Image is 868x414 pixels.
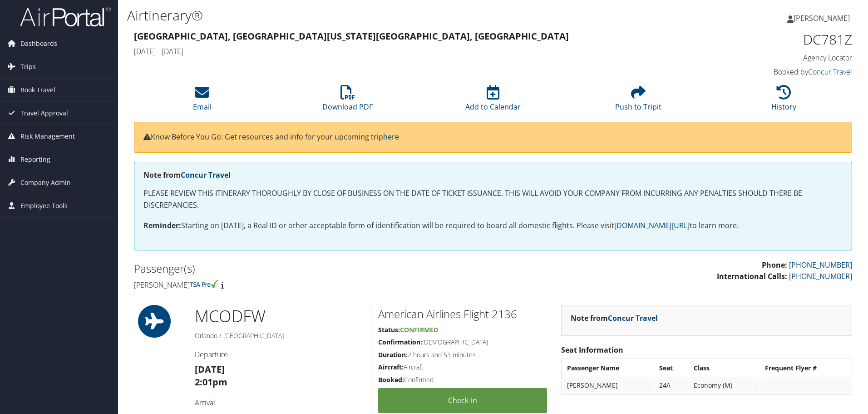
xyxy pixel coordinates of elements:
[378,338,422,346] strong: Confirmation:
[20,195,68,217] span: Employee Tools
[181,170,231,180] a: Concur Travel
[134,280,486,290] h4: [PERSON_NAME]
[127,6,615,25] h1: Airtinerary®
[193,90,212,112] a: Email
[762,260,787,270] strong: Phone:
[20,79,55,101] span: Book Travel
[717,271,787,281] strong: International Calls:
[195,398,364,408] h4: Arrival
[378,338,547,347] h5: [DEMOGRAPHIC_DATA]
[383,132,399,142] a: here
[378,363,404,371] strong: Aircraft:
[465,90,521,112] a: Add to Calendar
[378,363,547,372] h5: Aircraft
[808,67,852,77] a: Concur Travel
[608,313,658,323] a: Concur Travel
[20,55,36,78] span: Trips
[195,349,364,359] h4: Departure
[143,188,843,211] p: PLEASE REVIEW THIS ITINERARY THOROUGHLY BY CLOSE OF BUSINESS ON THE DATE OF TICKET ISSUANCE. THIS...
[378,375,547,384] h5: Confirmed
[378,350,408,359] strong: Duration:
[378,388,547,413] a: Check-in
[195,305,364,328] h1: MCO DFW
[655,377,688,394] td: 24A
[787,5,859,32] a: [PERSON_NAME]
[134,261,486,276] h2: Passenger(s)
[190,280,219,288] img: tsa-precheck.png
[771,90,796,112] a: History
[765,381,846,389] div: --
[562,360,653,376] th: Passenger Name
[143,131,843,143] p: Know Before You Go: Get resources and info for your upcoming trip
[683,53,852,63] h4: Agency Locator
[378,306,547,322] h2: American Airlines Flight 2136
[143,220,181,230] strong: Reminder:
[195,363,225,375] strong: [DATE]
[689,377,760,394] td: Economy (M)
[614,220,690,230] a: [DOMAIN_NAME][URL]
[683,30,852,49] h1: DC781Z
[20,32,57,55] span: Dashboards
[561,345,623,355] strong: Seat Information
[195,376,227,388] strong: 2:01pm
[789,271,852,281] a: [PHONE_NUMBER]
[615,90,661,112] a: Push to Tripit
[195,331,364,340] h5: Orlando / [GEOGRAPHIC_DATA]
[134,46,669,56] h4: [DATE] - [DATE]
[20,6,111,27] img: airportal-logo.png
[20,102,68,125] span: Travel Approval
[683,67,852,77] h4: Booked by
[378,375,404,384] strong: Booked:
[789,260,852,270] a: [PHONE_NUMBER]
[794,13,850,23] span: [PERSON_NAME]
[143,220,843,232] p: Starting on [DATE], a Real ID or other acceptable form of identification will be required to boar...
[562,377,653,394] td: [PERSON_NAME]
[134,30,569,42] strong: [GEOGRAPHIC_DATA], [GEOGRAPHIC_DATA] [US_STATE][GEOGRAPHIC_DATA], [GEOGRAPHIC_DATA]
[378,350,547,359] h5: 2 hours and 53 minutes
[655,360,688,376] th: Seat
[760,360,851,376] th: Frequent Flyer #
[571,313,658,323] strong: Note from
[378,325,400,334] strong: Status:
[20,125,75,148] span: Risk Management
[143,170,231,180] strong: Note from
[20,148,50,171] span: Reporting
[400,325,438,334] span: Confirmed
[322,90,373,112] a: Download PDF
[689,360,760,376] th: Class
[20,171,71,194] span: Company Admin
